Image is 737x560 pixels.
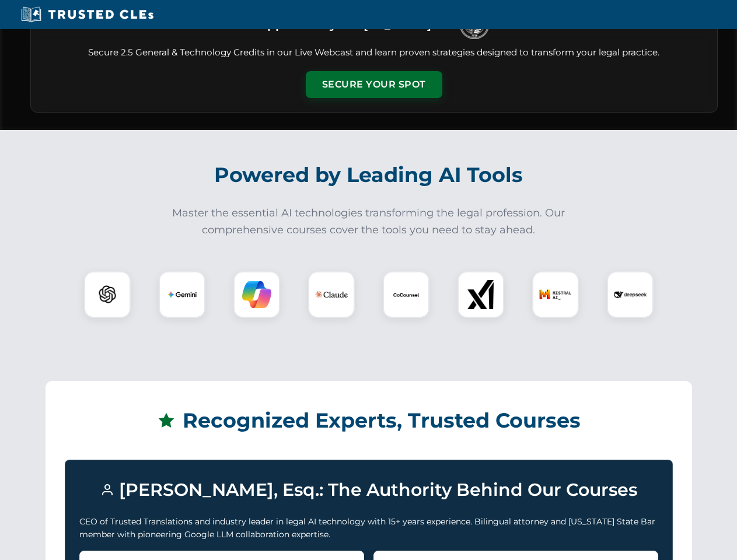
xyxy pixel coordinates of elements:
[79,474,658,506] h3: [PERSON_NAME], Esq.: The Authority Behind Our Courses
[45,46,703,60] p: Secure 2.5 General & Technology Credits in our Live Webcast and learn proven strategies designed ...
[306,71,442,98] button: Secure Your Spot
[315,278,348,311] img: Claude Logo
[539,278,572,311] img: Mistral AI Logo
[79,515,658,541] p: CEO of Trusted Translations and industry leader in legal AI technology with 15+ years experience....
[392,280,421,309] img: CoCounsel Logo
[614,278,647,311] img: DeepSeek Logo
[90,278,124,311] img: ChatGPT Logo
[607,271,654,318] div: DeepSeek
[466,280,495,309] img: xAI Logo
[532,271,579,318] div: Mistral AI
[233,271,280,318] div: Copilot
[65,400,673,441] h2: Recognized Experts, Trusted Courses
[165,205,573,239] p: Master the essential AI technologies transforming the legal profession. Our comprehensive courses...
[84,271,131,318] div: ChatGPT
[46,155,692,195] h2: Powered by Leading AI Tools
[457,271,504,318] div: xAI
[167,280,197,309] img: Gemini Logo
[18,6,157,23] img: Trusted CLEs
[308,271,355,318] div: Claude
[159,271,205,318] div: Gemini
[383,271,429,318] div: CoCounsel
[242,280,271,309] img: Copilot Logo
